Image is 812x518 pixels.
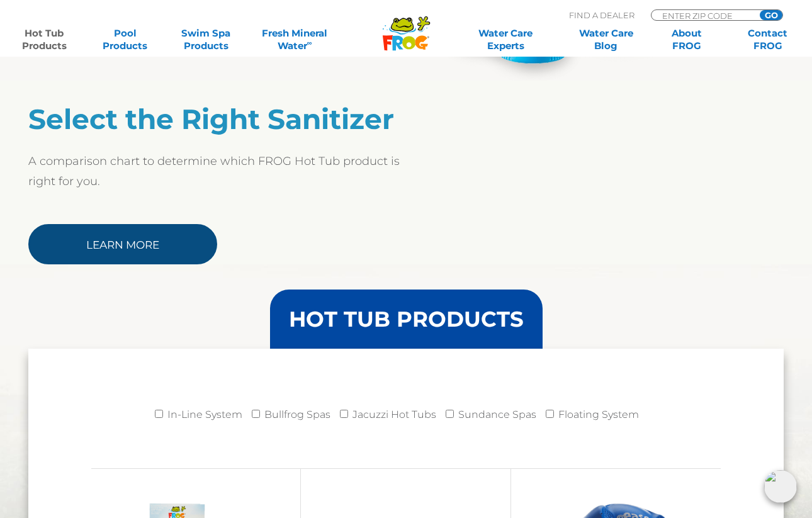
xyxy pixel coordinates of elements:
[558,402,639,427] label: Floating System
[736,27,799,52] a: ContactFROG
[94,27,157,52] a: PoolProducts
[454,27,557,52] a: Water CareExperts
[307,38,312,47] sup: ∞
[13,27,76,52] a: Hot TubProducts
[575,27,638,52] a: Water CareBlog
[289,308,524,330] h3: HOT TUB PRODUCTS
[764,470,797,503] img: openIcon
[661,10,746,21] input: Zip Code Form
[28,224,217,264] a: Learn More
[28,103,406,135] h2: Select the Right Sanitizer
[458,402,536,427] label: Sundance Spas
[167,402,242,427] label: In-Line System
[352,402,436,427] label: Jacuzzi Hot Tubs
[655,27,718,52] a: AboutFROG
[264,402,330,427] label: Bullfrog Spas
[760,10,782,20] input: GO
[256,27,334,52] a: Fresh MineralWater∞
[569,9,634,21] p: Find A Dealer
[174,27,237,52] a: Swim SpaProducts
[28,151,406,191] p: A comparison chart to determine which FROG Hot Tub product is right for you.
